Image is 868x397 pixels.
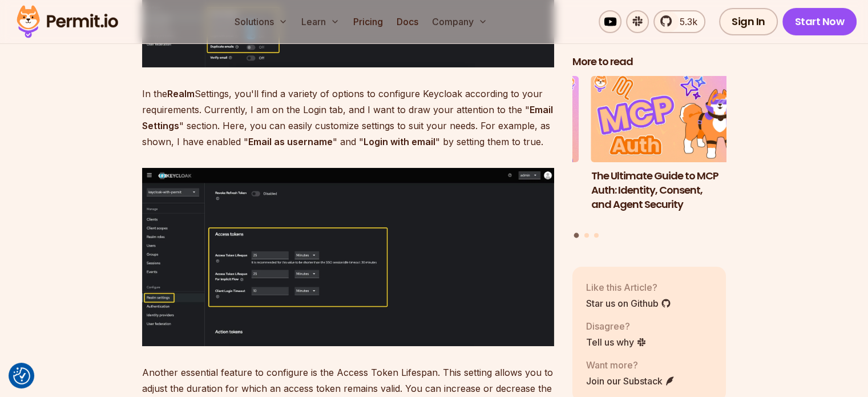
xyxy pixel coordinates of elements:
p: In the Settings, you'll find a variety of options to configure Keycloak according to your require... [142,86,554,150]
h2: More to read [572,55,726,69]
strong: Email Settings [142,104,553,131]
p: Want more? [586,358,675,372]
h3: Human-in-the-Loop for AI Agents: Best Practices, Frameworks, Use Cases, and Demo [425,169,579,226]
a: Tell us why [586,335,647,349]
a: 5.3k [653,10,705,33]
a: Docs [392,10,423,33]
a: Start Now [782,8,857,35]
img: Revisit consent button [13,367,30,384]
strong: Login with email [364,136,435,147]
a: Sign In [719,8,778,35]
span: 5.3k [673,15,697,29]
strong: Email as username [248,136,333,147]
img: Permit logo [11,2,123,41]
button: Go to slide 2 [584,233,589,238]
p: Like this Article? [586,280,671,294]
p: Disagree? [586,319,647,333]
button: Consent Preferences [13,367,30,384]
img: Human-in-the-Loop for AI Agents: Best Practices, Frameworks, Use Cases, and Demo [425,76,579,163]
li: 3 of 3 [425,76,579,226]
button: Solutions [230,10,292,33]
button: Company [427,10,492,33]
div: Posts [572,76,726,240]
strong: Realm [167,88,195,99]
button: Learn [297,10,344,33]
a: Star us on Github [586,296,671,310]
button: Go to slide 3 [594,233,599,238]
img: image.png [142,168,554,346]
button: Go to slide 1 [574,233,579,238]
a: The Ultimate Guide to MCP Auth: Identity, Consent, and Agent SecurityThe Ultimate Guide to MCP Au... [591,76,745,226]
li: 1 of 3 [591,76,745,226]
img: The Ultimate Guide to MCP Auth: Identity, Consent, and Agent Security [591,76,745,163]
a: Join our Substack [586,374,675,388]
a: Pricing [349,10,387,33]
h3: The Ultimate Guide to MCP Auth: Identity, Consent, and Agent Security [591,169,745,211]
